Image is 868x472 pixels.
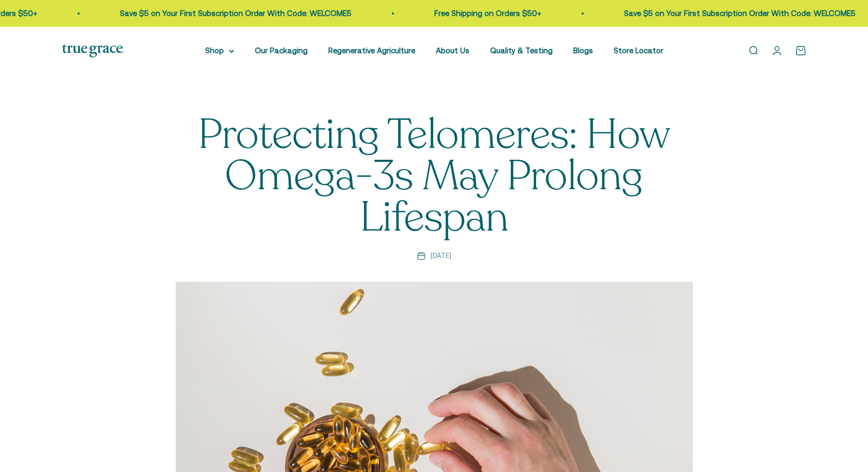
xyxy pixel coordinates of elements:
a: Free Shipping on Orders $50+ [433,9,540,18]
a: Blogs [573,46,593,55]
a: Our Packaging [255,46,308,55]
p: Save $5 on Your First Subscription Order With Code: WELCOME5 [119,7,351,20]
p: Save $5 on Your First Subscription Order With Code: WELCOME5 [623,7,855,20]
h1: Protecting Telomeres: How Omega-3s May Prolong Lifespan [176,114,693,238]
summary: Shop [205,44,234,57]
a: Regenerative Agriculture [328,46,415,55]
a: Store Locator [614,46,663,55]
a: About Us [436,46,469,55]
time: [DATE] [431,251,451,262]
a: Quality & Testing [490,46,553,55]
